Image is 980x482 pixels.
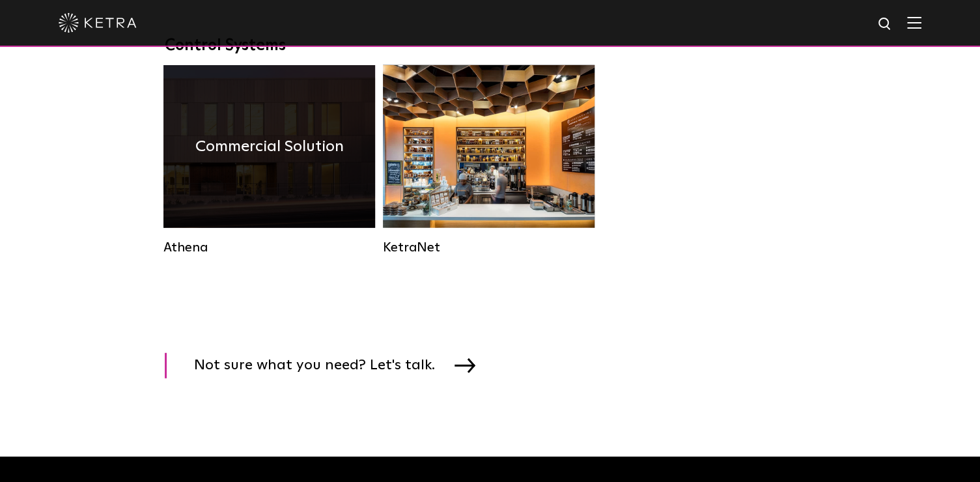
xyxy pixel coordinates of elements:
[59,13,137,33] img: ketra-logo-2019-white
[163,240,375,255] div: Athena
[383,240,595,255] div: KetraNet
[194,353,455,378] span: Not sure what you need? Let's talk.
[877,16,893,33] img: search icon
[163,65,375,255] a: Athena Commercial Solution
[455,358,475,373] img: arrow
[165,353,492,378] a: Not sure what you need? Let's talk.
[195,134,344,159] h4: Commercial Solution
[383,65,595,255] a: KetraNet Legacy System
[907,16,921,29] img: Hamburger%20Nav.svg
